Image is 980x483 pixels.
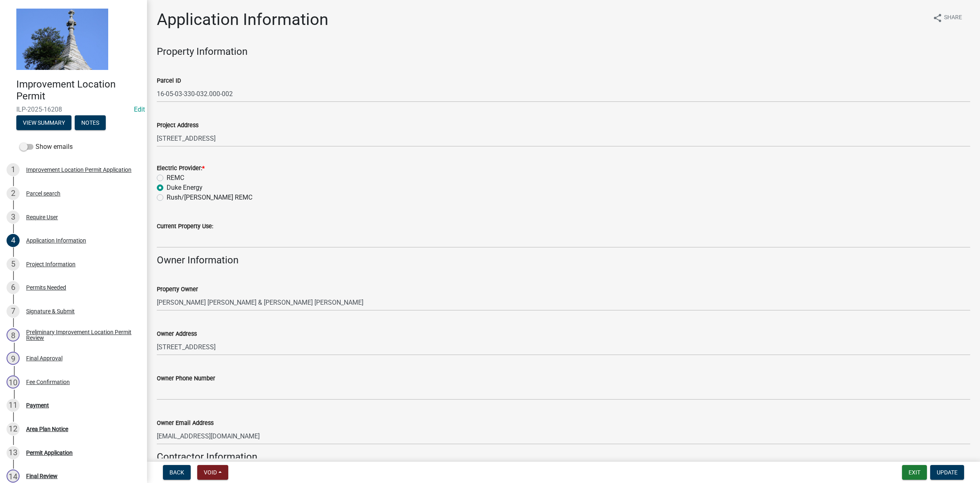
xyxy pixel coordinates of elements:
[26,450,73,456] div: Permit Application
[26,285,66,290] div: Permits Needed
[134,106,145,113] wm-modal-confirm: Edit Application Number
[7,234,20,247] div: 4
[157,123,198,128] label: Project Address
[16,115,71,130] button: View Summary
[7,446,20,459] div: 13
[930,465,964,480] button: Update
[157,376,215,382] label: Owner Phone Number
[7,399,20,412] div: 11
[157,287,198,292] label: Property Owner
[902,465,927,480] button: Exit
[7,163,20,176] div: 1
[157,46,970,58] h4: Property Information
[167,173,184,183] label: REMC
[134,106,145,113] a: Edit
[26,402,49,408] div: Payment
[26,238,86,243] div: Application Information
[163,465,191,480] button: Back
[26,473,58,479] div: Final Review
[26,379,70,385] div: Fee Confirmation
[26,214,58,220] div: Require User
[7,422,20,436] div: 12
[26,329,134,341] div: Preliminary Improvement Location Permit Review
[933,13,942,23] i: share
[7,328,20,341] div: 8
[16,120,71,126] wm-modal-confirm: Summary
[16,106,131,113] span: ILP-2025-16208
[926,10,969,26] button: shareShare
[197,465,228,480] button: Void
[26,261,76,267] div: Project Information
[944,13,962,23] span: Share
[75,115,106,130] button: Notes
[26,191,60,196] div: Parcel search
[7,258,20,271] div: 5
[167,193,252,202] label: Rush/[PERSON_NAME] REMC
[157,166,205,171] label: Electric Provider:
[204,469,217,476] span: Void
[157,254,970,266] h4: Owner Information
[169,469,184,476] span: Back
[7,187,20,200] div: 2
[167,183,203,193] label: Duke Energy
[7,352,20,365] div: 9
[157,451,970,463] h4: Contractor Information
[75,120,106,126] wm-modal-confirm: Notes
[26,355,62,361] div: Final Approval
[7,375,20,389] div: 10
[157,224,213,229] label: Current Property Use:
[7,470,20,483] div: 14
[20,142,73,152] label: Show emails
[26,167,131,173] div: Improvement Location Permit Application
[157,331,197,337] label: Owner Address
[7,281,20,294] div: 6
[26,426,68,432] div: Area Plan Notice
[7,305,20,318] div: 7
[157,78,181,84] label: Parcel ID
[7,211,20,224] div: 3
[16,79,140,102] h4: Improvement Location Permit
[157,420,214,426] label: Owner Email Address
[26,308,75,314] div: Signature & Submit
[937,469,958,476] span: Update
[16,9,108,70] img: Decatur County, Indiana
[157,10,328,29] h1: Application Information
